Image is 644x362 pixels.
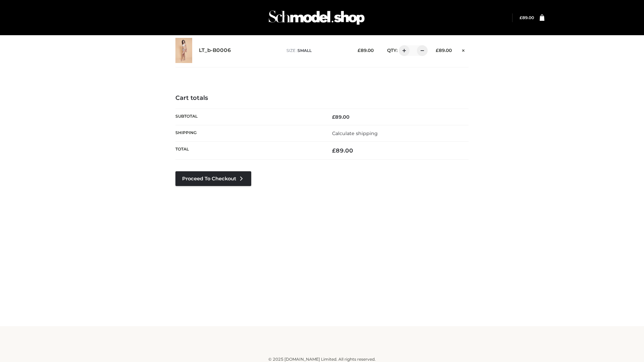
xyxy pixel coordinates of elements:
span: £ [436,48,439,53]
span: £ [520,15,522,20]
bdi: 89.00 [520,15,534,20]
bdi: 89.00 [332,114,350,120]
img: Schmodel Admin 964 [266,4,367,31]
span: £ [358,48,361,53]
h4: Cart totals [175,95,469,102]
div: QTY: [380,45,425,56]
img: LT_b-B0006 - SMALL [175,38,192,63]
th: Shipping [175,125,322,141]
a: £89.00 [520,15,534,20]
a: LT_b-B0006 [199,47,231,54]
th: Subtotal [175,109,322,125]
span: SMALL [298,48,312,53]
bdi: 89.00 [332,147,353,154]
a: Remove this item [459,45,469,54]
p: size : [286,48,347,54]
span: £ [332,147,336,154]
span: £ [332,114,335,120]
bdi: 89.00 [358,48,374,53]
a: Calculate shipping [332,130,378,136]
bdi: 89.00 [436,48,452,53]
a: Proceed to Checkout [175,171,251,186]
th: Total [175,142,322,160]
